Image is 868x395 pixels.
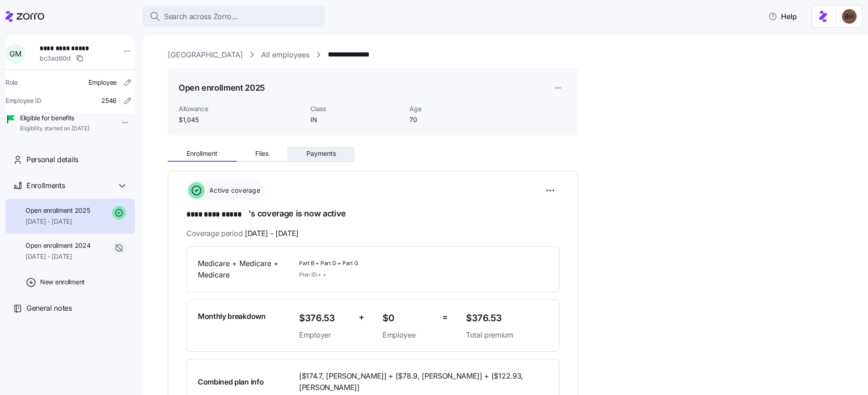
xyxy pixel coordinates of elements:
span: Files [255,150,269,157]
span: $1,045 [179,115,303,124]
span: 70 [409,115,501,124]
span: Class [310,104,402,113]
span: Plan ID: + + [299,271,326,278]
span: 2546 [101,96,117,105]
span: Enrollment [186,150,217,157]
span: IN [310,115,402,124]
span: Personal details [26,154,78,165]
span: General notes [26,303,72,314]
h1: Open enrollment 2025 [179,82,265,93]
button: Help [761,7,804,26]
h1: 's coverage is now active [186,208,559,221]
img: c3c218ad70e66eeb89914ccc98a2927c [842,9,857,24]
span: Eligible for benefits [20,113,89,123]
span: bc3ad60d [40,54,71,63]
span: Allowance [179,104,303,113]
span: Active coverage [207,186,260,195]
span: Open enrollment 2024 [26,241,90,250]
span: Role [5,78,18,87]
span: [DATE] - [DATE] [245,228,299,239]
span: = [442,311,448,324]
span: Total premium [466,329,548,341]
span: Enrollments [26,180,65,191]
span: $376.53 [299,311,351,326]
span: $376.53 [466,311,548,326]
span: Medicare + Medicare + Medicare [198,258,292,281]
button: Search across Zorro... [142,5,325,27]
span: New enrollment [40,277,85,287]
span: Part B + Part D + Part G [299,260,459,267]
span: Open enrollment 2025 [26,206,90,215]
span: $0 [382,311,435,326]
a: [GEOGRAPHIC_DATA] [168,49,243,61]
span: Employer [299,329,351,341]
span: [$174.7, [PERSON_NAME]] + [$78.9, [PERSON_NAME]] + [$122.93, [PERSON_NAME]] [299,370,530,393]
span: Monthly breakdown [198,311,266,322]
span: Coverage period [186,228,299,239]
span: [DATE] - [DATE] [26,252,90,261]
span: Help [768,11,797,22]
span: Payments [306,150,336,157]
span: Eligibility started on [DATE] [20,125,89,133]
span: [DATE] - [DATE] [26,217,90,226]
span: Combined plan info [198,376,263,388]
span: Employee [88,78,117,87]
span: Search across Zorro... [164,11,238,22]
a: All employees [261,49,310,61]
span: Age [409,104,501,113]
span: G M [10,50,21,57]
span: Employee ID [5,96,41,105]
span: Employee [382,329,435,341]
span: + [359,311,364,324]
